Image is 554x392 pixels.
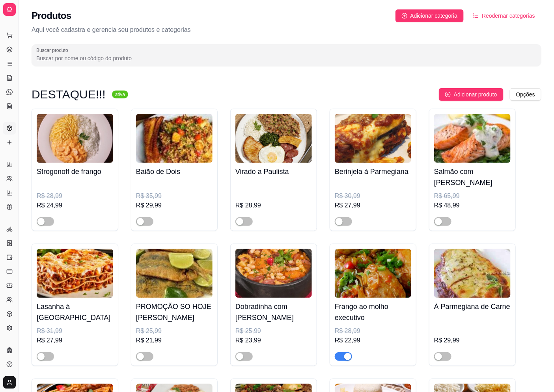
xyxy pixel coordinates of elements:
p: Aqui você cadastra e gerencia seu produtos e categorias [32,25,541,35]
img: product-image [335,114,411,163]
img: product-image [235,249,312,298]
div: R$ 28,99 [335,326,411,336]
img: product-image [235,114,312,163]
div: R$ 29,99 [434,336,511,345]
div: R$ 30,99 [335,191,411,201]
div: R$ 35,99 [136,191,213,201]
div: R$ 31,99 [37,326,113,336]
img: product-image [434,249,511,298]
div: R$ 23,99 [235,336,312,345]
span: Reodernar categorias [482,11,535,20]
h4: PROMOÇÃO SO HOJE [PERSON_NAME] [136,301,213,323]
div: R$ 24,99 [37,201,113,210]
div: R$ 21,99 [136,336,213,345]
div: R$ 48,99 [434,201,511,210]
button: Adicionar produto [439,88,504,101]
div: R$ 28,99 [235,201,312,210]
button: Adicionar categoria [395,9,464,22]
h4: Dobradinha com [PERSON_NAME] [235,301,312,323]
h4: À Parmegiana de Carne [434,301,511,312]
div: R$ 22,99 [335,336,411,345]
span: plus-circle [402,13,407,18]
input: Buscar produto [36,54,537,62]
h2: Produtos [32,9,71,22]
div: R$ 25,99 [136,326,213,336]
h4: Strogonoff de frango [37,166,113,177]
img: product-image [37,114,113,163]
h3: DESTAQUE!!! [32,90,106,99]
img: product-image [335,249,411,298]
label: Buscar produto [36,47,71,54]
span: ordered-list [473,13,479,18]
h4: Lasanha à [GEOGRAPHIC_DATA] [37,301,113,323]
div: R$ 27,99 [335,201,411,210]
img: product-image [136,114,213,163]
img: product-image [37,249,113,298]
span: Opções [516,90,535,99]
h4: Frango ao molho executivo [335,301,411,323]
div: R$ 28,99 [37,191,113,201]
h4: Baião de Dois [136,166,213,177]
span: plus-circle [445,92,451,97]
div: R$ 27,99 [37,336,113,345]
div: R$ 29,99 [136,201,213,210]
div: R$ 25,99 [235,326,312,336]
h4: Virado a Paulista [235,166,312,177]
sup: ativa [112,91,128,98]
span: Adicionar categoria [410,11,458,20]
img: product-image [136,249,213,298]
div: R$ 65,99 [434,191,511,201]
button: Opções [510,88,541,101]
img: product-image [434,114,511,163]
span: Adicionar produto [454,90,497,99]
h4: Salmão com [PERSON_NAME] [434,166,511,188]
button: Reodernar categorias [467,9,541,22]
h4: Berinjela à Parmegiana [335,166,411,177]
